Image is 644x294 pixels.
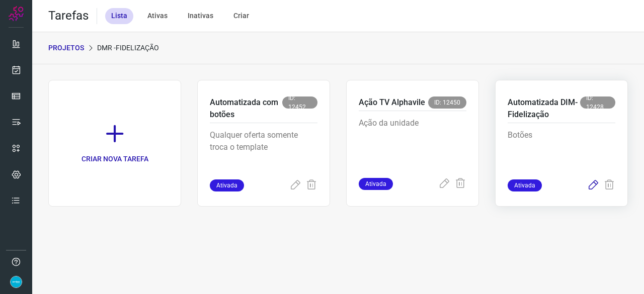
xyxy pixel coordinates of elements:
p: Automatizada DIM- Fidelização [508,96,580,121]
div: Inativas [182,8,219,24]
span: ID: 12428 [580,96,615,109]
img: Logo [9,6,24,21]
p: Automatizada com botões [210,96,282,121]
p: Ação TV Alphavile [359,96,425,109]
p: PROJETOS [48,43,84,53]
span: Ativada [359,178,393,190]
p: Qualquer oferta somente troca o template [210,129,317,179]
span: Ativada [508,179,542,191]
p: CRIAR NOVA TAREFA [82,154,148,164]
p: Ação da unidade [359,117,466,167]
div: Lista [105,8,133,24]
p: Botões [508,129,615,179]
a: CRIAR NOVA TAREFA [48,80,181,207]
p: DMR -Fidelização [97,43,159,53]
h2: Tarefas [48,9,89,23]
span: ID: 12452 [282,96,317,109]
div: Criar [227,8,255,24]
div: Ativas [141,8,174,24]
span: ID: 12450 [428,96,466,109]
span: Ativada [210,179,244,191]
img: 4352b08165ebb499c4ac5b335522ff74.png [10,276,22,288]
